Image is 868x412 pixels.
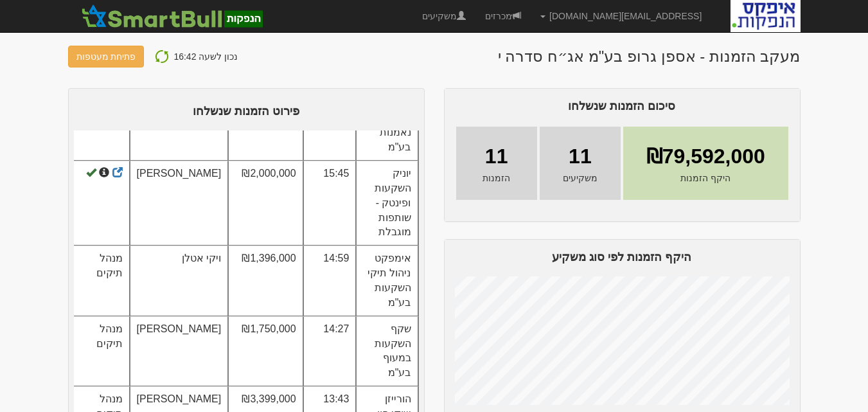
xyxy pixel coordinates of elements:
td: 14:59 [303,246,357,316]
span: מנהל תיקים [96,253,123,278]
span: משקיעים [563,172,598,184]
span: מנהל תיקים [96,323,123,349]
td: ₪1,396,000 [228,246,303,316]
td: שקף השקעות במעוף בע"מ [356,316,418,386]
td: ₪2,000,000 [228,161,303,246]
span: סיכום הזמנות שנשלחו [568,100,675,112]
td: יוניק השקעות ופינטק - שותפות מוגבלת [356,161,418,246]
span: ₪79,592,000 [646,142,765,172]
span: היקף הזמנות לפי סוג משקיע [552,251,691,264]
h1: מעקב הזמנות - אספן גרופ בע"מ אג״ח סדרה י [498,48,801,65]
td: [PERSON_NAME] [130,161,229,246]
td: ויקי אטלן [130,246,229,316]
td: אימפקט ניהול תיקי השקעות בע"מ [356,246,418,316]
td: [PERSON_NAME] [130,316,229,386]
button: פתיחת מעטפות [68,46,145,67]
td: 15:45 [303,161,357,246]
span: פירוט הזמנות שנשלחו [193,105,299,118]
span: 11 [485,142,508,172]
img: SmartBull Logo [78,3,267,29]
td: ₪1,750,000 [228,316,303,386]
img: refresh-icon.png [154,49,170,64]
span: היקף הזמנות [680,172,731,184]
span: הזמנות [483,172,510,184]
p: נכון לשעה 16:42 [173,48,238,65]
span: 11 [569,142,592,172]
td: 14:27 [303,316,357,386]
